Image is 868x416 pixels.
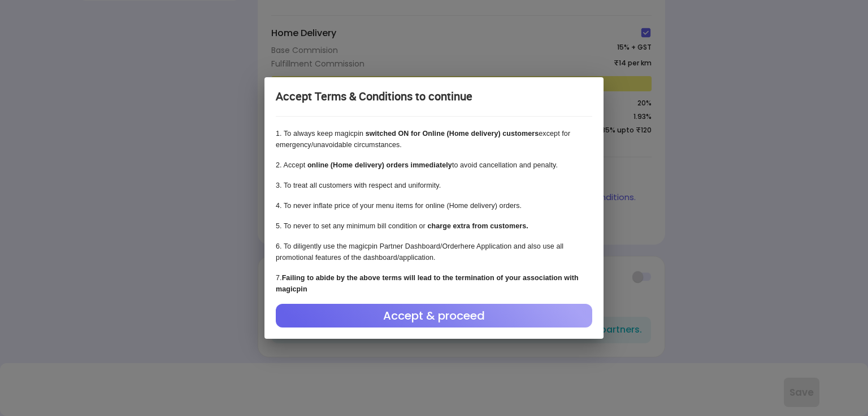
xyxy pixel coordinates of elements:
[276,180,592,191] p: 3 . To treat all customers with respect and uniformity.
[276,272,592,295] p: 7 .
[276,274,579,293] b: Failing to abide by the above terms will lead to the termination of your association with magicpin
[276,304,592,328] div: Accept & proceed
[276,220,592,232] p: 5 . To never to set any minimum bill condition or
[276,200,592,211] p: 4 . To never inflate price of your menu items for online (Home delivery) orders.
[366,130,539,138] b: switched ON for Online (Home delivery) customers
[276,241,592,263] p: 6 . To diligently use the magicpin Partner Dashboard/Orderhere Application and also use all promo...
[276,128,592,151] p: 1 . To always keep magicpin except for emergency/unavoidable circumstances.
[307,161,452,169] b: online (Home delivery) orders immediately
[276,88,592,105] div: Accept Terms & Conditions to continue
[427,222,528,230] b: charge extra from customers.
[276,160,592,171] p: 2 . Accept to avoid cancellation and penalty.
